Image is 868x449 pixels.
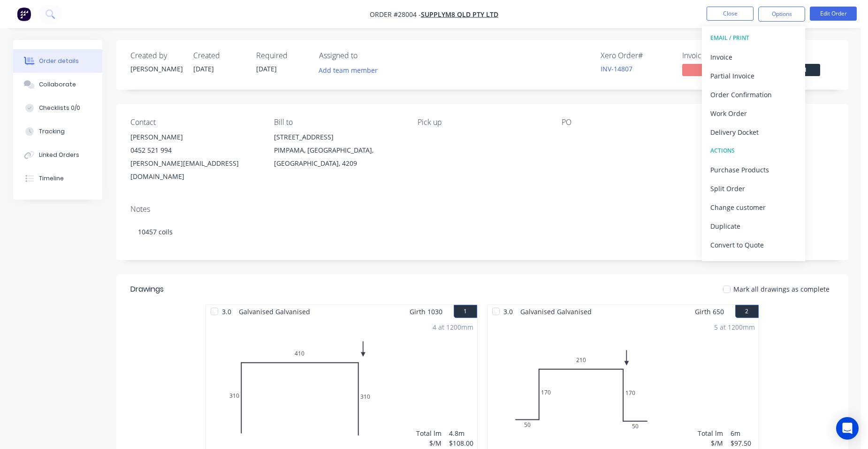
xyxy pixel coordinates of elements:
button: Add team member [319,64,383,77]
div: Split Order [710,182,797,195]
button: Timeline [13,167,102,190]
div: Work Order [710,107,797,120]
button: Edit Order [810,7,857,21]
button: Work Order [702,104,805,123]
button: Convert to Quote [702,235,805,254]
div: Bill to [274,118,403,127]
span: 3.0 [218,305,235,318]
span: 3.0 [500,305,517,318]
div: Xero Order # [601,51,671,60]
div: Created [193,51,245,60]
button: Close [707,7,754,21]
img: Factory [17,7,31,21]
button: Add labels [700,131,743,143]
div: Archive [710,257,797,271]
div: Required [256,51,308,60]
div: [PERSON_NAME]0452 521 994[PERSON_NAME][EMAIL_ADDRESS][DOMAIN_NAME] [130,131,259,183]
button: Change customer [702,198,805,217]
button: Delivery Docket [702,123,805,141]
button: ACTIONS [702,141,805,160]
div: Tracking [39,127,65,136]
div: Drawings [130,284,164,295]
div: EMAIL / PRINT [710,32,797,44]
button: Options [758,7,805,22]
div: Total lm [698,428,723,438]
button: Collaborate [13,73,102,96]
div: ACTIONS [710,145,797,157]
div: [PERSON_NAME] [130,131,259,144]
button: Archive [702,254,805,273]
div: Duplicate [710,219,797,233]
button: Add team member [313,64,382,77]
button: 1 [454,305,477,318]
span: Mark all drawings as complete [733,284,830,294]
div: Notes [130,205,834,214]
a: SupplyM8 QLD Pty Ltd [421,10,498,19]
div: Invoiced [682,51,753,60]
div: Change customer [710,201,797,214]
button: Invoice [702,47,805,66]
div: [PERSON_NAME][EMAIL_ADDRESS][DOMAIN_NAME] [130,157,259,183]
div: Checklists 0/0 [39,104,80,112]
div: 10457 coils [130,217,834,246]
span: Galvanised Galvanised [235,305,314,318]
span: Galvanised Galvanised [517,305,595,318]
div: Linked Orders [39,151,79,159]
div: PO [562,118,690,127]
div: Created by [130,51,182,60]
div: Partial Invoice [710,69,797,83]
div: $/M [416,438,442,448]
div: 0452 521 994 [130,144,259,157]
button: 2 [735,305,759,318]
div: $108.00 [449,438,473,448]
span: Girth 1030 [410,305,442,318]
div: Timeline [39,174,64,183]
div: [PERSON_NAME] [130,64,182,74]
button: Linked Orders [13,143,102,167]
div: Delivery Docket [710,125,797,139]
div: Convert to Quote [710,238,797,252]
button: Split Order [702,179,805,198]
div: Contact [130,118,259,127]
span: [DATE] [256,64,277,73]
div: Collaborate [39,80,76,89]
button: Order details [13,49,102,73]
div: Open Intercom Messenger [836,417,859,440]
span: Order #28004 - [370,10,421,19]
button: Partial Invoice [702,66,805,85]
button: Order Confirmation [702,85,805,104]
div: PIMPAMA, [GEOGRAPHIC_DATA], [GEOGRAPHIC_DATA], 4209 [274,144,403,170]
div: 4 at 1200mm [433,322,473,332]
button: Tracking [13,120,102,143]
div: Invoice [710,50,797,64]
div: [STREET_ADDRESS]PIMPAMA, [GEOGRAPHIC_DATA], [GEOGRAPHIC_DATA], 4209 [274,131,403,170]
span: No [682,64,739,76]
div: 4.8m [449,428,473,438]
div: Pick up [418,118,546,127]
div: Assigned to [319,51,413,60]
div: Total lm [416,428,442,438]
button: Purchase Products [702,160,805,179]
span: Girth 650 [695,305,724,318]
div: Purchase Products [710,163,797,177]
button: EMAIL / PRINT [702,29,805,47]
div: 5 at 1200mm [714,322,755,332]
div: $97.50 [731,438,755,448]
button: Duplicate [702,217,805,235]
a: INV-14807 [601,64,632,73]
span: [DATE] [193,64,214,73]
div: $/M [698,438,723,448]
div: Order details [39,57,79,65]
div: 6m [731,428,755,438]
button: Checklists 0/0 [13,96,102,120]
div: Order Confirmation [710,88,797,101]
div: [STREET_ADDRESS] [274,131,403,144]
